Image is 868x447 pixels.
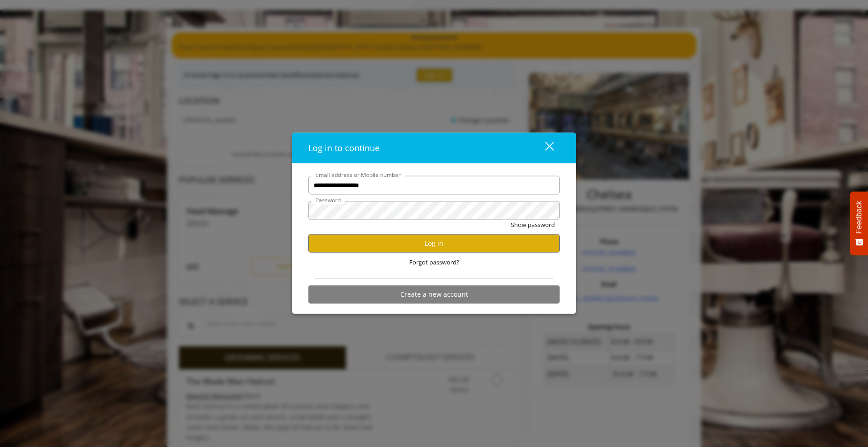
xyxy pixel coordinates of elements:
label: Email address or Mobile number [311,170,405,179]
button: Create a new account [308,285,560,303]
button: Log in [308,234,560,252]
button: Feedback - Show survey [850,191,868,255]
label: Password [311,196,345,205]
div: close dialog [534,141,553,155]
span: Forgot password? [409,257,459,267]
input: Password [308,201,560,220]
span: Feedback [855,201,863,234]
span: Log in to continue [308,142,380,154]
button: Show password [511,220,555,230]
button: close dialog [528,138,560,157]
input: Email address or Mobile number [308,176,560,195]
